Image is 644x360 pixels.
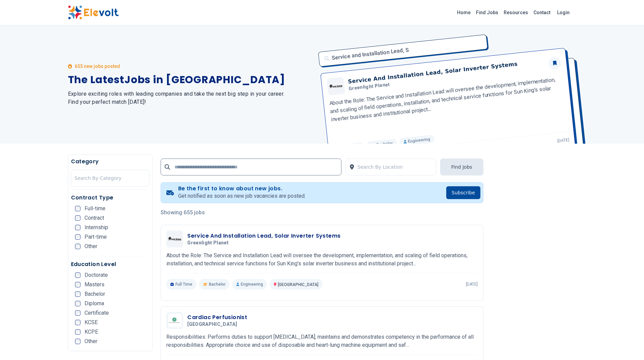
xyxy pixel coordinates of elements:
[85,320,98,325] span: KCSE
[85,339,97,344] span: Other
[85,215,104,221] span: Contract
[85,329,98,335] span: KCPE
[473,7,501,18] a: Find Jobs
[278,282,318,287] span: [GEOGRAPHIC_DATA]
[75,234,80,240] input: Part-time
[501,7,531,18] a: Resources
[85,301,104,306] span: Diploma
[187,240,229,246] span: Greenlight Planet
[166,231,478,290] a: Greenlight PlanetService And Installation Lead, Solar Inverter SystemsGreenlight PlanetAbout the ...
[75,244,80,249] input: Other
[85,234,107,240] span: Part-time
[85,244,97,249] span: Other
[68,74,314,86] h1: The Latest Jobs in [GEOGRAPHIC_DATA]
[75,320,80,325] input: KCSE
[187,232,340,240] h3: Service And Installation Lead, Solar Inverter Systems
[166,279,196,290] p: Full Time
[85,206,105,211] span: Full-time
[85,225,108,230] span: Internship
[71,260,150,268] h5: Education Level
[75,310,80,316] input: Certificate
[75,63,120,70] p: 655 new jobs posted
[454,7,473,18] a: Home
[68,5,119,20] img: Elevolt
[232,279,267,290] p: Engineering
[85,282,104,287] span: Masters
[466,282,478,287] p: [DATE]
[440,159,483,175] button: Find Jobs
[85,272,108,278] span: Doctorate
[68,90,314,106] h2: Explore exciting roles with leading companies and take the next big step in your career. Find you...
[209,282,225,287] span: Bachelor
[71,194,150,202] h5: Contract Type
[168,314,182,327] img: Aga khan University
[187,321,237,328] span: [GEOGRAPHIC_DATA]
[531,7,553,18] a: Contact
[85,291,105,297] span: Bachelor
[178,185,306,192] h4: Be the first to know about new jobs.
[166,333,478,349] p: Responsibilities: Performs duties to support [MEDICAL_DATA]; maintains and demonstrates competenc...
[85,310,109,316] span: Certificate
[75,282,80,287] input: Masters
[75,206,80,211] input: Full-time
[187,313,247,321] h3: Cardiac Perfusionist
[178,192,306,200] p: Get notified as soon as new job vacancies are posted.
[75,339,80,344] input: Other
[168,237,182,241] img: Greenlight Planet
[75,215,80,221] input: Contract
[161,209,483,217] p: Showing 655 jobs
[75,272,80,278] input: Doctorate
[75,301,80,306] input: Diploma
[75,329,80,335] input: KCPE
[71,158,150,166] h5: Category
[553,6,574,19] a: Login
[166,251,478,268] p: About the Role: The Service and Installation Lead will oversee the development, implementation, a...
[75,225,80,230] input: Internship
[75,291,80,297] input: Bachelor
[446,186,480,199] button: Subscribe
